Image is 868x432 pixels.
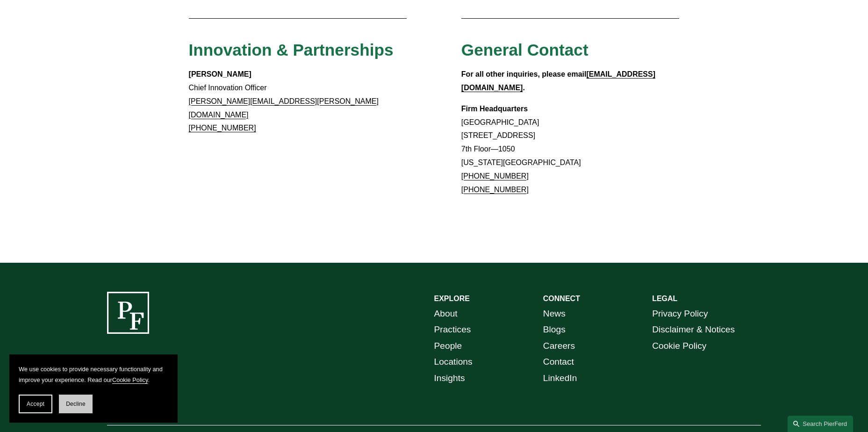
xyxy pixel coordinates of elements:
a: Privacy Policy [652,306,708,322]
span: General Contact [461,41,588,59]
strong: CONNECT [543,295,580,302]
a: [PHONE_NUMBER] [461,172,529,180]
a: Contact [543,354,574,370]
a: About [434,306,458,322]
a: [PERSON_NAME][EMAIL_ADDRESS][PERSON_NAME][DOMAIN_NAME] [189,97,379,119]
strong: . [523,84,524,92]
a: Locations [434,354,473,370]
a: Careers [543,338,575,354]
span: Accept [27,401,44,407]
strong: EXPLORE [434,295,470,302]
a: People [434,338,462,354]
strong: [PERSON_NAME] [189,70,251,78]
button: Decline [59,395,93,413]
a: LinkedIn [543,370,577,387]
p: We use cookies to provide necessary functionality and improve your experience. Read our . [19,364,168,385]
a: Cookie Policy [652,338,706,354]
strong: LEGAL [652,295,677,302]
strong: For all other inquiries, please email [461,70,587,78]
a: Cookie Policy [112,376,148,383]
p: Chief Innovation Officer [189,68,407,135]
a: News [543,306,566,322]
a: Insights [434,370,465,387]
a: Blogs [543,322,566,338]
a: Practices [434,322,471,338]
strong: Firm Headquarters [461,105,528,113]
button: Accept [19,395,52,413]
a: [PHONE_NUMBER] [189,124,256,132]
a: [PHONE_NUMBER] [461,186,529,194]
span: Decline [66,401,86,407]
p: [GEOGRAPHIC_DATA] [STREET_ADDRESS] 7th Floor—1050 [US_STATE][GEOGRAPHIC_DATA] [461,102,680,197]
section: Cookie banner [9,354,178,423]
a: Search this site [788,416,853,432]
span: Innovation & Partnerships [189,41,394,59]
a: Disclaimer & Notices [652,322,735,338]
